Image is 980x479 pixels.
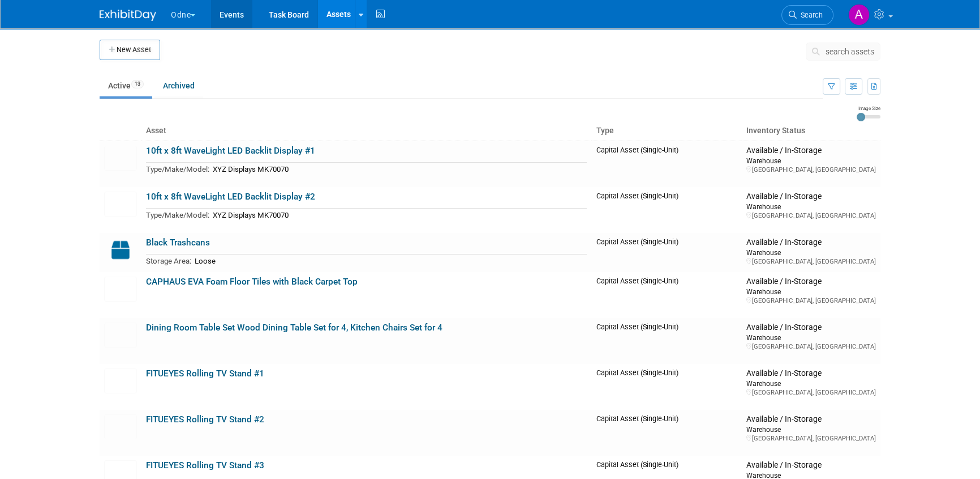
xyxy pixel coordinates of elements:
[209,209,587,222] td: XYZ Displays MK70070
[746,342,876,351] div: [GEOGRAPHIC_DATA], [GEOGRAPHIC_DATA]
[209,163,587,176] td: XYZ Displays MK70070
[746,434,876,443] div: [GEOGRAPHIC_DATA], [GEOGRAPHIC_DATA]
[146,163,209,176] td: Type/Make/Model:
[154,75,203,96] a: Archived
[746,211,876,220] div: [GEOGRAPHIC_DATA], [GEOGRAPHIC_DATA]
[746,248,876,257] div: Warehouse
[146,257,191,265] span: Storage Area:
[591,141,742,187] td: Capital Asset (Single-Unit)
[746,379,876,388] div: Warehouse
[131,80,144,88] span: 13
[781,5,833,25] a: Search
[100,75,152,96] a: Active13
[146,146,315,156] a: 10ft x 8ft WaveLight LED Backlit Display #1
[746,425,876,434] div: Warehouse
[746,156,876,166] div: Warehouse
[746,414,876,425] div: Available / In-Storage
[848,4,870,26] img: Art Stewart
[591,364,742,410] td: Capital Asset (Single-Unit)
[104,238,137,262] img: Capital-Asset-Icon-2.png
[746,146,876,156] div: Available / In-Storage
[191,255,587,268] td: Loose
[146,414,264,425] a: FITUEYES Rolling TV Stand #2
[591,318,742,364] td: Capital Asset (Single-Unit)
[746,277,876,287] div: Available / In-Storage
[591,187,742,233] td: Capital Asset (Single-Unit)
[806,43,880,61] button: search assets
[100,10,156,21] img: ExhibitDay
[826,47,874,56] span: search assets
[746,296,876,305] div: [GEOGRAPHIC_DATA], [GEOGRAPHIC_DATA]
[591,121,742,141] th: Type
[746,202,876,211] div: Warehouse
[746,192,876,202] div: Available / In-Storage
[746,460,876,470] div: Available / In-Storage
[857,105,880,112] div: Image Size
[146,460,264,470] a: FITUEYES Rolling TV Stand #3
[146,209,209,222] td: Type/Make/Model:
[746,287,876,296] div: Warehouse
[591,272,742,318] td: Capital Asset (Single-Unit)
[591,233,742,272] td: Capital Asset (Single-Unit)
[146,238,210,248] a: Black Trashcans
[146,192,315,202] a: 10ft x 8ft WaveLight LED Backlit Display #2
[146,368,264,379] a: FITUEYES Rolling TV Stand #1
[746,257,876,266] div: [GEOGRAPHIC_DATA], [GEOGRAPHIC_DATA]
[146,277,358,287] a: CAPHAUS EVA Foam Floor Tiles with Black Carpet Top
[100,40,160,60] button: New Asset
[746,388,876,397] div: [GEOGRAPHIC_DATA], [GEOGRAPHIC_DATA]
[746,166,876,174] div: [GEOGRAPHIC_DATA], [GEOGRAPHIC_DATA]
[146,323,442,333] a: Dining Room Table Set Wood Dining Table Set for 4, Kitchen Chairs Set for 4
[746,333,876,342] div: Warehouse
[746,323,876,333] div: Available / In-Storage
[746,238,876,248] div: Available / In-Storage
[591,410,742,456] td: Capital Asset (Single-Unit)
[746,368,876,379] div: Available / In-Storage
[141,121,591,141] th: Asset
[797,11,823,19] span: Search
